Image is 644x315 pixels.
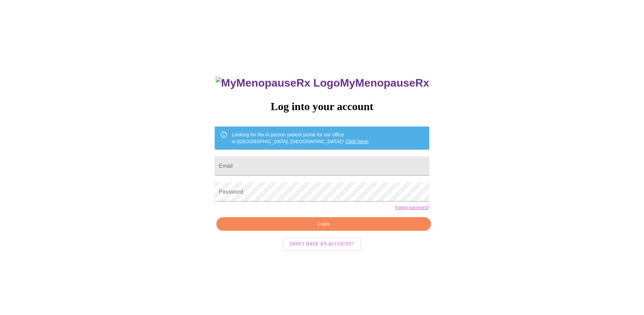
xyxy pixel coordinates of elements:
[395,205,429,210] a: Forgot password?
[232,129,369,148] div: Looking for the in person patient portal for our office in [GEOGRAPHIC_DATA], [GEOGRAPHIC_DATA]?
[283,238,361,251] button: Don't have an account?
[215,100,429,113] h3: Log into your account
[216,77,340,89] img: MyMenopauseRx Logo
[345,139,369,144] a: Click here!
[224,220,423,228] span: Login
[216,217,431,231] button: Login
[281,241,363,246] a: Don't have an account?
[216,77,429,89] h3: MyMenopauseRx
[290,240,354,249] span: Don't have an account?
